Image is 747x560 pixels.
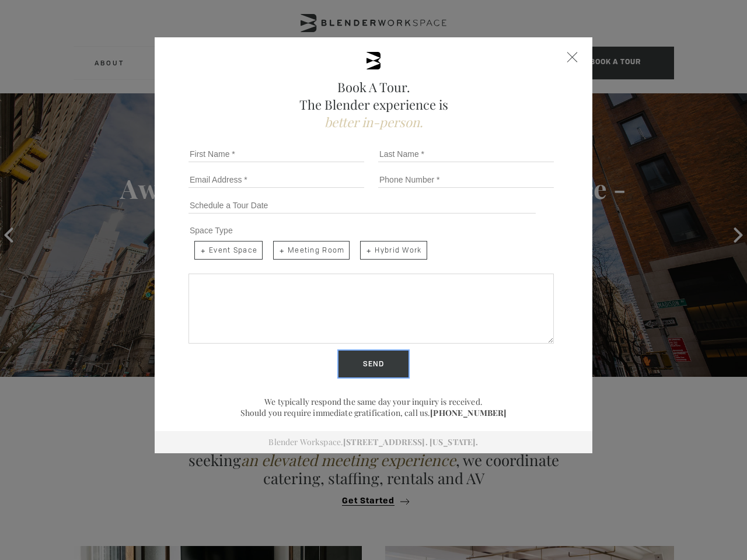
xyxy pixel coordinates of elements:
[273,241,350,260] span: Meeting Room
[567,52,578,62] div: Close form
[189,197,536,213] input: Schedule a Tour Date
[324,113,423,131] span: better in-person.
[343,436,478,447] a: [STREET_ADDRESS]. [US_STATE].
[360,241,427,260] span: Hybrid Work
[155,431,592,453] div: Blender Workspace.
[430,407,507,418] a: [PHONE_NUMBER]
[338,351,409,377] input: Send
[184,78,563,131] h2: Book A Tour. The Blender experience is
[184,396,563,407] p: We typically respond the same day your inquiry is received.
[190,226,233,235] span: Space Type
[189,146,364,162] input: First Name *
[189,171,364,188] input: Email Address *
[184,407,563,418] p: Should you require immediate gratification, call us.
[378,146,554,162] input: Last Name *
[194,241,263,260] span: Event Space
[378,171,554,188] input: Phone Number *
